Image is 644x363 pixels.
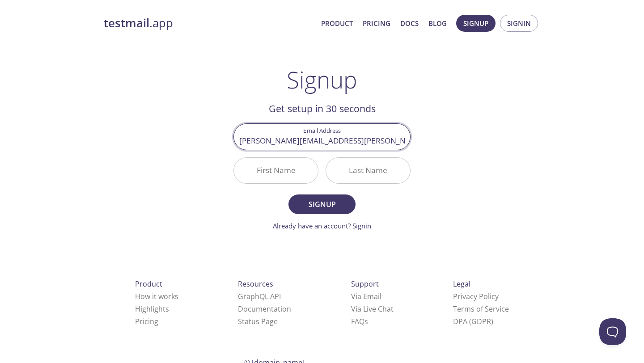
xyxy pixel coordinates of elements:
[104,16,314,31] a: testmail.app
[238,291,281,301] a: GraphQL API
[351,304,394,314] a: Via Live Chat
[453,291,499,301] a: Privacy Policy
[135,317,158,326] a: Pricing
[238,279,273,289] span: Resources
[233,101,411,116] h2: Get setup in 30 seconds
[238,317,278,326] a: Status Page
[500,15,538,32] button: Signin
[273,221,371,230] a: Already have an account? Signin
[453,304,509,314] a: Terms of Service
[298,198,346,211] span: Signup
[463,17,488,29] span: Signup
[321,17,353,29] a: Product
[135,304,169,314] a: Highlights
[351,279,379,289] span: Support
[363,17,390,29] a: Pricing
[288,194,356,214] button: Signup
[453,317,493,326] a: DPA (GDPR)
[400,17,419,29] a: Docs
[135,291,178,301] a: How it works
[351,291,381,301] a: Via Email
[135,279,162,289] span: Product
[287,66,357,93] h1: Signup
[453,279,470,289] span: Legal
[104,15,149,31] strong: testmail
[507,17,531,29] span: Signin
[599,318,626,345] iframe: Help Scout Beacon - Open
[428,17,447,29] a: Blog
[456,15,496,32] button: Signup
[351,317,368,326] a: FAQ
[238,304,291,314] a: Documentation
[364,317,368,326] span: s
